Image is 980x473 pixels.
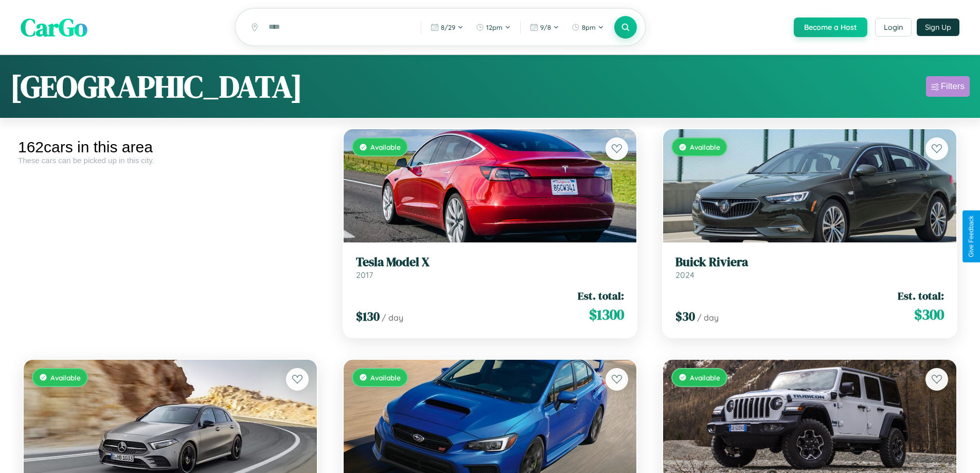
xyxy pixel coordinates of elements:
[968,216,975,257] div: Give Feedback
[578,288,624,303] span: Est. total:
[382,312,403,323] span: / day
[690,373,720,382] span: Available
[50,373,81,382] span: Available
[941,81,965,92] div: Filters
[370,143,401,151] span: Available
[18,138,323,156] div: 162 cars in this area
[675,308,695,325] span: $ 30
[356,255,625,270] h3: Tesla Model X
[540,23,551,31] span: 9 / 8
[690,143,720,151] span: Available
[675,255,944,270] h3: Buick Riviera
[425,19,469,36] button: 8/29
[356,308,380,325] span: $ 130
[441,23,455,31] span: 8 / 29
[589,304,624,325] span: $ 1300
[917,19,959,36] button: Sign Up
[914,304,944,325] span: $ 300
[875,18,912,37] button: Login
[356,270,373,280] span: 2017
[525,19,564,36] button: 9/8
[675,255,944,280] a: Buick Riviera2024
[697,312,719,323] span: / day
[471,19,516,36] button: 12pm
[18,156,323,165] div: These cars can be picked up in this city.
[370,373,401,382] span: Available
[356,255,625,280] a: Tesla Model X2017
[582,23,596,31] span: 8pm
[10,65,302,108] h1: [GEOGRAPHIC_DATA]
[898,288,944,303] span: Est. total:
[675,270,694,280] span: 2024
[794,17,867,37] button: Become a Host
[486,23,503,31] span: 12pm
[926,76,970,97] button: Filters
[21,10,87,44] span: CarGo
[566,19,609,36] button: 8pm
